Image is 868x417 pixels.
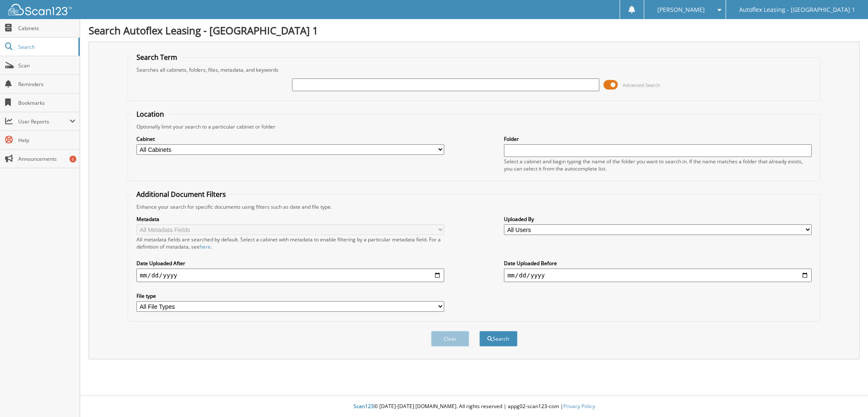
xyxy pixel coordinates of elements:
span: Search [18,43,74,50]
span: Bookmarks [18,99,75,106]
a: Privacy Policy [563,403,595,410]
div: All metadata fields are searched by default. Select a cabinet with metadata to enable filtering b... [136,236,444,250]
label: Date Uploaded After [136,260,444,267]
div: © [DATE]-[DATE] [DOMAIN_NAME]. All rights reserved | appg02-scan123-com | [80,396,868,417]
span: [PERSON_NAME] [657,7,705,12]
label: File type [136,292,444,299]
a: here [200,243,211,250]
img: scan123-logo-white.svg [8,4,72,15]
div: Optionally limit your search to a particular cabinet or folder [132,123,816,130]
input: start [136,269,444,282]
legend: Location [132,109,168,119]
div: Enhance your search for specific documents using filters such as date and file type. [132,203,816,210]
label: Metadata [136,215,444,223]
span: Scan123 [353,403,374,410]
button: Search [479,331,517,347]
span: Advanced Search [623,82,660,88]
label: Folder [504,135,812,143]
div: Searches all cabinets, folders, files, metadata, and keywords [132,66,816,73]
button: Clear [431,331,469,347]
legend: Search Term [132,53,181,62]
span: Autoflex Leasing - [GEOGRAPHIC_DATA] 1 [739,7,855,12]
span: Reminders [18,81,75,88]
span: Announcements [18,155,75,162]
legend: Additional Document Filters [132,190,230,199]
label: Date Uploaded Before [504,260,812,267]
div: 6 [70,156,76,162]
span: User Reports [18,118,70,125]
span: Scan [18,62,75,69]
span: Cabinets [18,25,75,32]
label: Cabinet [136,135,444,143]
div: Select a cabinet and begin typing the name of the folder you want to search in. If the name match... [504,158,812,172]
span: Help [18,137,75,144]
input: end [504,269,812,282]
h1: Search Autoflex Leasing - [GEOGRAPHIC_DATA] 1 [89,23,860,37]
label: Uploaded By [504,215,812,223]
